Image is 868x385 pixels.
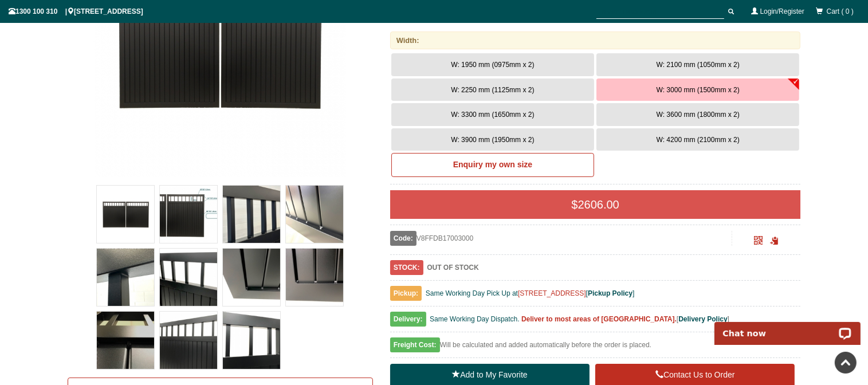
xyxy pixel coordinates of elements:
img: V8FFDB - Flat Top (Partial Privacy approx.85%) - Double Aluminium Driveway Gates - Double Swing G... [286,249,343,306]
img: V8FFDB - Flat Top (Partial Privacy approx.85%) - Double Aluminium Driveway Gates - Double Swing G... [223,186,280,243]
span: 1300 100 310 | [STREET_ADDRESS] [9,7,143,15]
span: W: 3000 mm (1500mm x 2) [657,86,740,94]
button: W: 3300 mm (1650mm x 2) [391,103,594,126]
span: Click to copy the URL [770,237,779,245]
a: Click to enlarge and scan to share. [754,238,763,246]
img: V8FFDB - Flat Top (Partial Privacy approx.85%) - Double Aluminium Driveway Gates - Double Swing G... [160,312,217,369]
a: Delivery Policy [678,315,727,323]
img: V8FFDB - Flat Top (Partial Privacy approx.85%) - Double Aluminium Driveway Gates - Double Swing G... [97,249,154,306]
img: V8FFDB - Flat Top (Partial Privacy approx.85%) - Double Aluminium Driveway Gates - Double Swing G... [223,312,280,369]
span: W: 4200 mm (2100mm x 2) [657,136,740,144]
a: Enquiry my own size [391,153,594,177]
iframe: LiveChat chat widget [707,309,868,345]
span: W: 2100 mm (1050mm x 2) [657,61,740,69]
span: Same Working Day Pick Up at [ ] [426,289,635,297]
div: V8FFDB17003000 [390,231,732,246]
span: W: 3600 mm (1800mm x 2) [657,111,740,119]
b: OUT OF STOCK [427,264,478,272]
span: W: 1950 mm (0975mm x 2) [451,61,534,69]
button: W: 2250 mm (1125mm x 2) [391,78,594,101]
a: Login/Register [760,7,804,15]
div: Width: [390,32,801,49]
b: Deliver to most areas of [GEOGRAPHIC_DATA]. [521,315,677,323]
span: W: 2250 mm (1125mm x 2) [451,86,534,94]
img: V8FFDB - Flat Top (Partial Privacy approx.85%) - Double Aluminium Driveway Gates - Double Swing G... [97,186,154,243]
div: Will be calculated and added automatically before the order is placed. [390,338,801,358]
img: V8FFDB - Flat Top (Partial Privacy approx.85%) - Double Aluminium Driveway Gates - Double Swing G... [286,186,343,243]
button: W: 3900 mm (1950mm x 2) [391,128,594,151]
b: Enquiry my own size [453,160,532,169]
span: STOCK: [390,260,423,275]
div: [ ] [390,312,801,332]
span: W: 3300 mm (1650mm x 2) [451,111,534,119]
span: Cart ( 0 ) [827,7,854,15]
button: W: 2100 mm (1050mm x 2) [596,53,799,76]
div: $ [390,190,801,219]
input: SEARCH PRODUCTS [596,5,724,19]
button: W: 3600 mm (1800mm x 2) [596,103,799,126]
a: Pickup Policy [588,289,633,297]
span: Delivery: [390,312,426,327]
button: W: 1950 mm (0975mm x 2) [391,53,594,76]
span: Pickup: [390,286,422,301]
span: W: 3900 mm (1950mm x 2) [451,136,534,144]
span: Freight Cost: [390,337,440,352]
img: V8FFDB - Flat Top (Partial Privacy approx.85%) - Double Aluminium Driveway Gates - Double Swing G... [223,249,280,306]
img: V8FFDB - Flat Top (Partial Privacy approx.85%) - Double Aluminium Driveway Gates - Double Swing G... [160,249,217,306]
span: Same Working Day Dispatch. [430,315,520,323]
img: V8FFDB - Flat Top (Partial Privacy approx.85%) - Double Aluminium Driveway Gates - Double Swing G... [160,186,217,243]
button: W: 3000 mm (1500mm x 2) [596,78,799,101]
a: [STREET_ADDRESS] [518,289,586,297]
img: V8FFDB - Flat Top (Partial Privacy approx.85%) - Double Aluminium Driveway Gates - Double Swing G... [97,312,154,369]
span: 2606.00 [578,198,619,211]
span: Code: [390,231,417,246]
button: W: 4200 mm (2100mm x 2) [596,128,799,151]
